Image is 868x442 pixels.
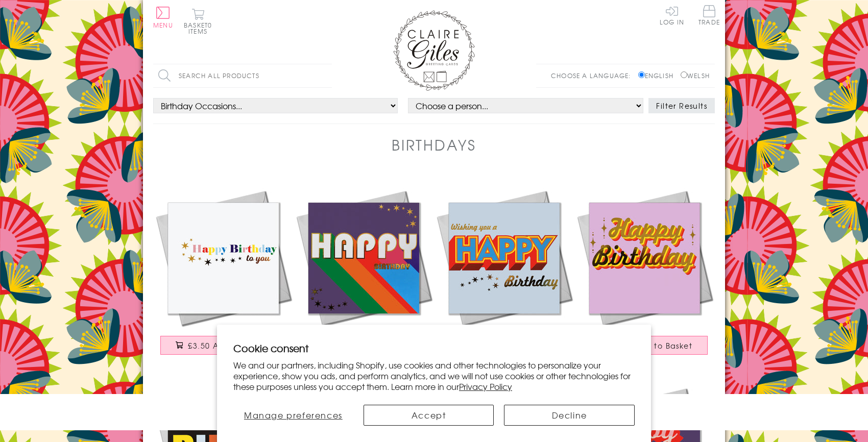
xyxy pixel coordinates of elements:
[459,380,512,392] a: Privacy Policy
[153,7,173,28] button: Menu
[660,5,684,25] a: Log In
[294,188,434,365] a: Birthday Card, Happy Birthday, Rainbow colours, with gold foil £3.50 Add to Basket
[294,188,434,328] img: Birthday Card, Happy Birthday, Rainbow colours, with gold foil
[322,64,332,87] input: Search
[393,10,475,91] img: Claire Giles Greetings Cards
[160,336,287,355] button: £3.50 Add to Basket
[233,360,635,391] p: We and our partners, including Shopify, use cookies and other technologies to personalize your ex...
[681,71,710,80] label: Welsh
[638,71,645,78] input: English
[504,405,635,426] button: Decline
[244,409,343,421] span: Manage preferences
[648,98,715,113] button: Filter Results
[188,340,271,351] span: £3.50 Add to Basket
[184,8,212,34] button: Basket0 items
[574,188,715,328] img: Birthday Card, Happy Birthday, Pink background and stars, with gold foil
[233,405,353,426] button: Manage preferences
[434,188,574,365] a: Birthday Card, Wishing you a Happy Birthday, Block letters, with gold foil £3.50 Add to Basket
[698,5,720,25] span: Trade
[188,20,212,36] span: 0 items
[153,188,294,328] img: Birthday Card, Happy Birthday to You, Rainbow colours, with gold foil
[681,71,687,78] input: Welsh
[392,134,476,155] h1: Birthdays
[364,405,494,426] button: Accept
[153,20,173,30] span: Menu
[233,341,635,355] h2: Cookie consent
[698,5,720,27] a: Trade
[638,71,679,80] label: English
[574,188,715,365] a: Birthday Card, Happy Birthday, Pink background and stars, with gold foil £3.50 Add to Basket
[434,188,574,328] img: Birthday Card, Wishing you a Happy Birthday, Block letters, with gold foil
[153,188,294,365] a: Birthday Card, Happy Birthday to You, Rainbow colours, with gold foil £3.50 Add to Basket
[551,71,636,80] p: Choose a language:
[153,64,332,87] input: Search all products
